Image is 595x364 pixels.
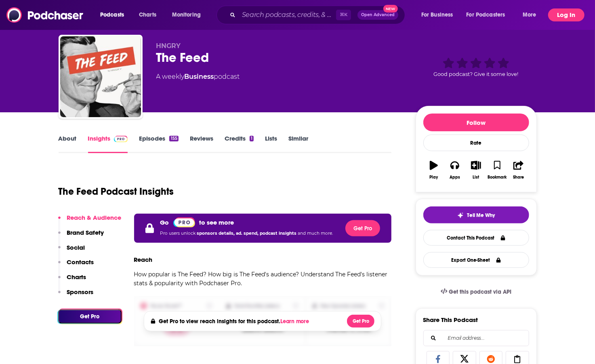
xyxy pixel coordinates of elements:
[159,318,311,325] h4: Get Pro to view reach insights for this podcast.
[58,229,104,244] button: Brand Safety
[67,288,94,296] p: Sponsors
[461,8,517,21] button: open menu
[465,156,486,185] button: List
[139,9,156,21] span: Charts
[416,8,463,21] button: open menu
[357,10,398,20] button: Open AdvancedNew
[58,273,86,288] button: Charts
[430,330,522,346] input: Email address...
[288,135,308,153] a: Similar
[58,288,94,303] button: Sponsors
[265,135,277,153] a: Lists
[467,212,495,219] span: Tell Me Why
[347,315,374,328] button: Get Pro
[58,258,94,273] button: Contacts
[67,273,86,281] p: Charts
[450,175,460,180] div: Apps
[434,71,519,77] span: Good podcast? Give it some love!
[88,135,128,153] a: InsightsPodchaser Pro
[488,175,507,180] div: Bookmark
[336,10,351,20] span: ⌘ K
[67,229,104,236] p: Brand Safety
[487,156,508,185] button: Bookmark
[345,220,380,236] button: Get Pro
[473,175,479,180] div: List
[383,5,398,13] span: New
[134,270,392,288] p: How popular is The Feed? How big is The Feed's audience? Understand The Feed's listener stats & p...
[67,244,85,251] p: Social
[60,36,141,117] img: The Feed
[58,309,122,324] button: Get Pro
[444,156,465,185] button: Apps
[190,135,213,153] a: Reviews
[197,231,298,236] span: sponsors details, ad. spend, podcast insights
[429,175,438,180] div: Play
[58,214,122,229] button: Reach & Audience
[239,8,336,21] input: Search podcasts, credits, & more...
[169,136,178,141] div: 155
[423,252,529,268] button: Export One-Sheet
[59,135,77,153] a: About
[423,135,529,151] div: Rate
[156,42,181,50] span: HNGRY
[224,6,413,24] div: Search podcasts, credits, & more...
[548,8,584,21] button: Log In
[517,8,547,21] button: open menu
[457,212,464,219] img: tell me why sparkle
[199,219,234,226] p: to see more
[166,8,211,21] button: open menu
[361,13,395,17] span: Open Advanced
[467,9,505,21] span: For Podcasters
[67,214,122,221] p: Reach & Audience
[225,135,254,153] a: Credits1
[423,114,529,131] button: Follow
[523,9,536,21] span: More
[156,72,240,82] div: A weekly podcast
[423,230,529,246] a: Contact This Podcast
[423,316,478,324] h3: Share This Podcast
[185,73,214,80] a: Business
[134,256,153,263] h3: Reach
[160,219,169,226] p: Go
[449,288,511,295] span: Get this podcast via API
[95,8,135,21] button: open menu
[172,9,201,21] span: Monitoring
[280,318,311,325] button: Learn more
[160,227,333,240] p: Pro users unlock and much more.
[58,244,85,259] button: Social
[250,136,254,141] div: 1
[114,136,128,142] img: Podchaser Pro
[6,7,84,23] img: Podchaser - Follow, Share and Rate Podcasts
[508,156,529,185] button: Share
[59,185,174,198] h1: The Feed Podcast Insights
[423,156,444,185] button: Play
[434,282,518,302] a: Get this podcast via API
[100,9,124,21] span: Podcasts
[421,9,453,21] span: For Business
[134,8,161,21] a: Charts
[173,217,196,227] img: Podchaser Pro
[513,175,524,180] div: Share
[423,206,529,223] button: tell me why sparkleTell Me Why
[173,217,196,227] a: Pro website
[423,330,529,346] div: Search followers
[139,135,178,153] a: Episodes155
[67,258,94,266] p: Contacts
[416,42,537,92] div: Good podcast? Give it some love!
